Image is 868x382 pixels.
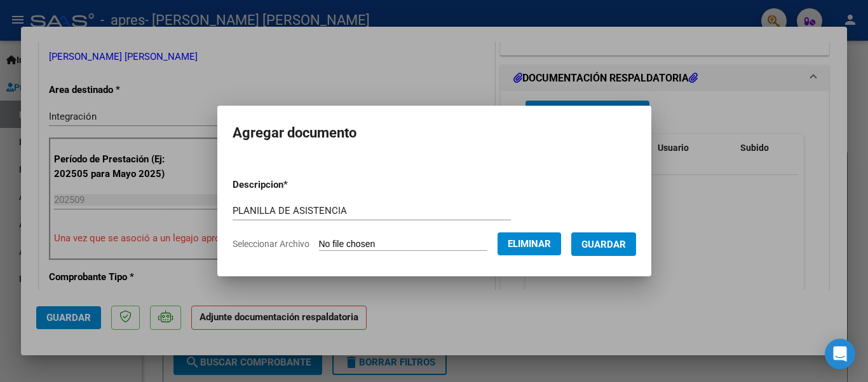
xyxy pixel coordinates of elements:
[233,239,309,249] span: Seleccionar Archivo
[825,339,855,369] div: Open Intercom Messenger
[581,239,626,250] span: Guardar
[498,232,561,255] button: Eliminar
[508,238,551,250] span: Eliminar
[233,178,354,192] p: Descripcion
[233,121,636,145] h2: Agregar documento
[571,232,636,256] button: Guardar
